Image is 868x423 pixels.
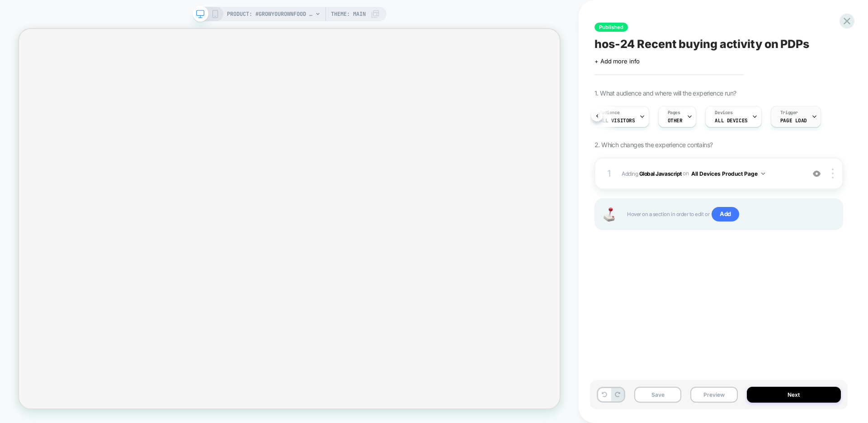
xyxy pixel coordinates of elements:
span: Audience [599,110,620,116]
span: 1. What audience and where will the experience run? [594,89,736,97]
button: Preview [690,387,737,403]
button: Next [747,387,841,403]
span: Pages [668,110,680,116]
span: 2. Which changes the experience contains? [594,141,712,149]
span: ALL DEVICES [715,117,747,124]
b: Global Javascript [639,170,682,177]
span: + Add more info [594,58,640,65]
span: Adding [622,168,800,179]
span: Hover on a section in order to edit or [627,207,833,221]
span: on [683,168,689,178]
img: close [832,168,834,178]
span: Add [712,207,739,221]
span: Published [594,23,628,32]
span: Trigger [780,110,798,116]
button: All Devices Product Page [691,168,765,179]
span: Theme: MAIN [331,7,366,21]
img: crossed eye [813,170,821,178]
button: Save [634,387,681,403]
img: down arrow [761,173,765,175]
span: Devices [715,110,732,116]
span: PRODUCT: #GROWYOUROWNFOOD Shirt [227,7,313,21]
span: hos-24 Recent buying activity on PDPs [594,37,809,51]
div: 1 [604,165,613,182]
img: Joystick [600,207,618,221]
span: Page Load [780,117,807,124]
span: All Visitors [599,117,635,124]
span: OTHER [668,117,683,124]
